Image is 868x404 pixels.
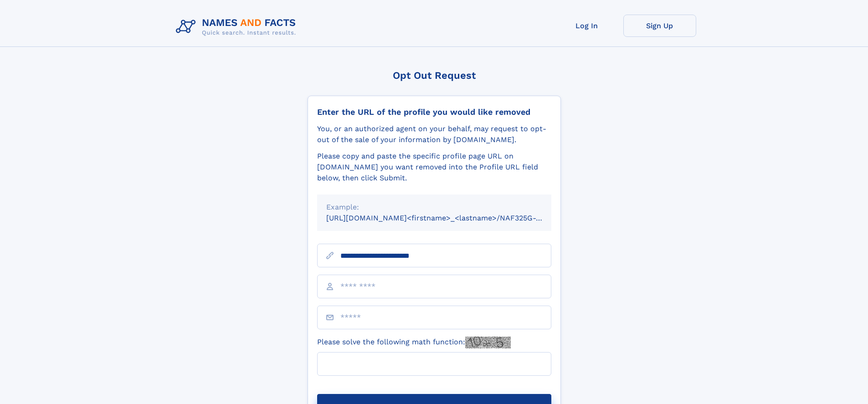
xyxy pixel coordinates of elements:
div: You, or an authorized agent on your behalf, may request to opt-out of the sale of your informatio... [317,123,551,145]
div: Please copy and paste the specific profile page URL on [DOMAIN_NAME] you want removed into the Pr... [317,151,551,184]
div: Example: [326,202,542,213]
img: Logo Names and Facts [172,15,303,39]
div: Enter the URL of the profile you would like removed [317,107,551,117]
a: Sign Up [623,15,696,37]
small: [URL][DOMAIN_NAME]<firstname>_<lastname>/NAF325G-xxxxxxxx [326,214,569,222]
a: Log In [550,15,623,37]
div: Opt Out Request [308,70,561,81]
label: Please solve the following math function: [317,337,511,348]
